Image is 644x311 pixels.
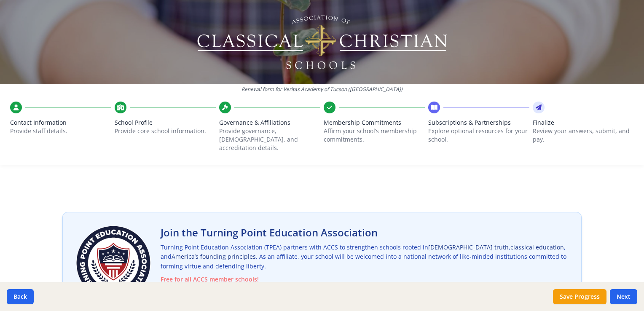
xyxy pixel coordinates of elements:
span: Subscriptions & Partnerships [428,118,529,127]
button: Save Progress [553,289,606,304]
button: Next [610,289,637,304]
span: classical education [510,243,564,251]
span: Contact Information [10,118,111,127]
p: Provide staff details. [10,127,111,135]
p: Explore optional resources for your school. [428,127,529,144]
p: Provide governance, [DEMOGRAPHIC_DATA], and accreditation details. [219,127,320,152]
p: Review your answers, submit, and pay. [533,127,634,144]
span: Governance & Affiliations [219,118,320,127]
span: [DEMOGRAPHIC_DATA] truth [428,243,509,251]
span: Membership Commitments [324,118,425,127]
button: Back [7,289,34,304]
p: Provide core school information. [115,127,216,135]
img: Turning Point Education Association Logo [73,223,154,303]
span: Finalize [533,118,634,127]
p: Turning Point Education Association (TPEA) partners with ACCS to strengthen schools rooted in , ,... [161,243,571,296]
span: America’s founding principles [172,252,256,260]
h2: Join the Turning Point Education Association [161,226,571,239]
span: Free for all ACCS member schools! [161,275,571,284]
p: Affirm your school’s membership commitments. [324,127,425,144]
img: Logo [196,13,448,72]
span: School Profile [115,118,216,127]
